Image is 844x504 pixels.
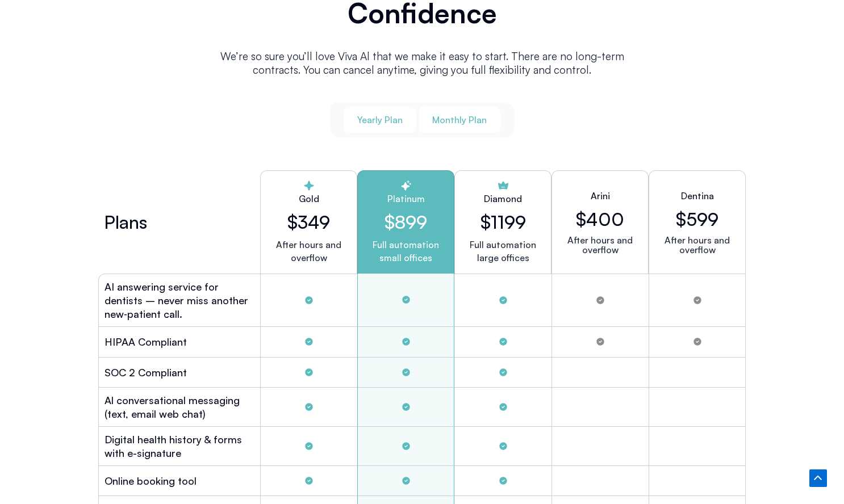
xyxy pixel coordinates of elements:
p: After hours and overflow [561,236,639,255]
h2: Online booking tool [105,474,197,488]
h2: Plans [104,215,147,229]
p: Full automation small offices [367,238,445,264]
h2: Digital health history & forms with e-signature [105,432,254,460]
h2: Arini [591,189,610,203]
h2: AI answering service for dentists – never miss another new‑patient call. [105,280,254,321]
p: We’re so sure you’ll love Viva Al that we make it easy to start. There are no long-term contracts... [206,49,638,77]
h2: $1199 [481,211,526,233]
h2: $599 [676,208,718,230]
h2: Gold [270,192,348,205]
h2: SOC 2 Compliant [105,366,187,379]
h2: Dentina [681,189,714,203]
h2: Diamond [484,192,522,205]
p: After hours and overflow [658,236,736,255]
h2: $899 [367,211,445,233]
h2: HIPAA Compliant [105,335,187,348]
span: Yearly Plan [357,114,403,126]
h2: Platinum [367,192,445,205]
p: Full automation large offices [470,238,536,264]
h2: Al conversational messaging (text, email web chat) [105,393,254,421]
span: Monthly Plan [432,114,487,126]
p: After hours and overflow [270,238,348,264]
h2: $349 [270,211,348,233]
h2: $400 [576,208,624,230]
